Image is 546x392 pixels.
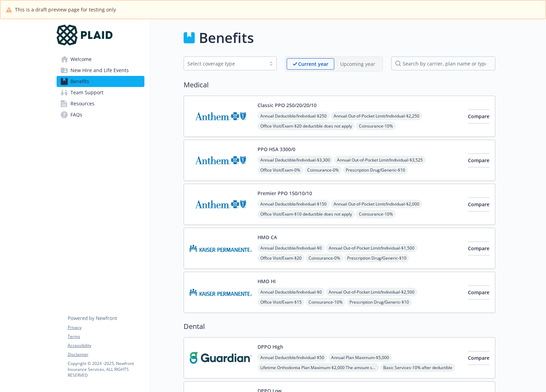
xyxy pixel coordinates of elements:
[258,200,329,208] span: Annual Deductible/Individual - $150
[190,234,252,263] img: Kaiser Permanente Insurance Company carrier logo
[258,166,303,174] span: Office Visit/Exam - 0%
[184,321,495,332] h2: Dental
[184,80,495,90] h2: Medical
[68,324,144,331] a: Privacy
[331,112,422,120] span: Annual Out-of-Pocket Limit/Individual - $2,250
[190,102,252,131] img: Anthem Blue Cross carrier logo
[331,200,422,208] span: Annual Out-of-Pocket Limit/Individual - $2,000
[70,87,103,98] span: Team Support
[258,190,312,197] button: Premier PPO 150/10/10
[258,288,325,296] span: Annual Deductible/Individual - $0
[304,166,342,174] span: Coinsurance - 0%
[258,363,379,372] span: Lifetime Orthodontia Plan Maximum - $2,000 The amount shown in the out of network field is your c...
[68,342,144,349] a: Accessibility
[190,343,252,373] img: Guardian carrier logo
[468,113,489,120] span: Compare
[326,288,417,296] span: Annual Out-of-Pocket Limit/Individual - $2,500
[468,289,489,296] span: Compare
[70,98,94,109] span: Resources
[70,76,89,87] span: Benefits
[68,351,144,358] a: Disclaimer
[70,109,82,120] span: FAQs
[57,54,144,65] a: Welcome
[298,60,328,68] p: Current year
[258,353,327,362] span: Annual Deductible/Individual - $50
[258,146,295,153] button: PPO HSA 3300/0
[190,146,252,175] img: Anthem Blue Cross carrier logo
[258,112,329,120] span: Annual Deductible/Individual - $250
[468,110,489,123] button: Compare
[190,190,252,219] img: Anthem Blue Cross carrier logo
[57,87,144,98] a: Team Support
[326,244,417,252] span: Annual Out-of-Pocket Limit/Individual - $1,500
[258,244,325,252] span: Annual Deductible/Individual - $0
[468,351,489,365] button: Compare
[347,298,412,306] span: Prescription Drug/Generic - $10
[68,333,144,340] a: Terms
[199,27,254,48] h1: Benefits
[187,60,262,67] div: Select coverage type
[380,363,455,372] span: Basic Services - 10% after deductible
[344,254,409,262] span: Prescription Drug/Generic - $10
[258,156,333,164] span: Annual Deductible/Individual - $3,300
[306,298,345,306] span: Coinsurance - 10%
[68,360,144,378] p: Copyright © 2024 - 2025 , Newfront Insurance Services, ALL RIGHTS RESERVED
[468,198,489,211] button: Compare
[15,6,116,13] span: This is a draft preview page for testing only
[356,210,396,218] span: Coinsurance - 10%
[57,98,144,109] a: Resources
[334,156,426,164] span: Annual Out-of-Pocket Limit/Individual - $3,525
[57,109,144,120] a: FAQs
[468,154,489,167] button: Compare
[258,343,283,350] button: DPPO High
[258,254,304,262] span: Office Visit/Exam - $20
[70,65,129,76] span: New Hire and Life Events
[70,54,92,65] span: Welcome
[356,122,396,130] span: Coinsurance - 10%
[190,278,252,307] img: Kaiser Permanente of Hawaii carrier logo
[258,234,277,241] button: HMO CA
[306,254,343,262] span: Coinsurance - 0%
[468,286,489,299] button: Compare
[468,245,489,252] span: Compare
[258,278,276,285] button: HMO HI
[57,65,144,76] a: New Hire and Life Events
[343,166,408,174] span: Prescription Drug/Generic - $10
[340,60,375,68] p: Upcoming year
[258,298,304,306] span: Office Visit/Exam - $15
[258,122,355,130] span: Office Visit/Exam - $20 deductible does not apply
[468,201,489,208] span: Compare
[468,242,489,255] button: Compare
[57,76,144,87] a: Benefits
[391,56,495,70] input: search by carrier, plan name or type
[468,157,489,164] span: Compare
[468,355,489,361] span: Compare
[258,210,355,218] span: Office Visit/Exam - $10 deductible does not apply
[258,102,317,109] button: Classic PPO 250/20/20/10
[328,353,392,362] span: Annual Plan Maximum - $5,000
